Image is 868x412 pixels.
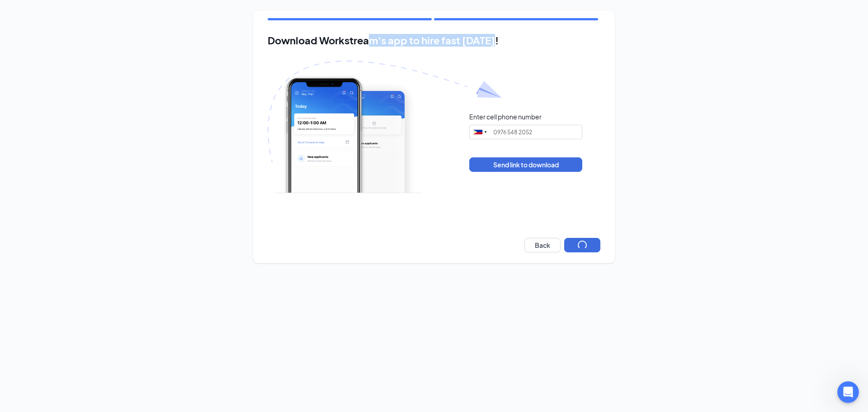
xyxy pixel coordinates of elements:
[837,381,859,403] iframe: Intercom live chat
[470,125,491,139] div: Philippines: +63
[268,35,600,46] h2: Download Workstream's app to hire fast [DATE]!
[469,125,582,139] input: 0905 123 4567
[524,238,561,252] button: Back
[469,157,582,172] button: Send link to download
[469,112,542,121] div: Enter cell phone number
[268,61,502,193] img: Download Workstream's app with paper plane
